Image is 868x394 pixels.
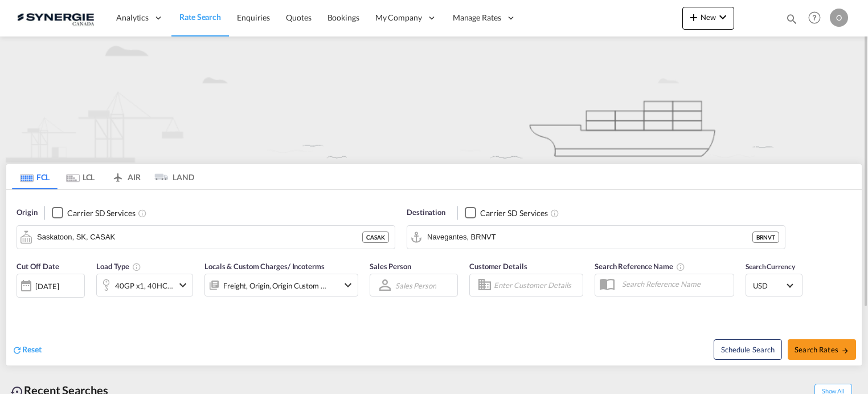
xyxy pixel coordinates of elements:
md-select: Select Currency: $ USDUnited States Dollar [752,277,796,294]
div: Carrier SD Services [67,208,135,219]
md-pagination-wrapper: Use the left and right arrow keys to navigate between tabs [12,164,194,189]
span: Cut Off Date [17,262,59,271]
span: Search Rates [795,345,849,354]
div: icon-magnify [785,13,798,30]
img: 1f56c880d42311ef80fc7dca854c8e59.png [17,5,94,31]
md-tab-item: LAND [149,164,194,189]
div: Freight Origin Origin Custom Destination Destination Custom Factory Stuffingicon-chevron-down [204,274,358,296]
div: Help [805,8,830,29]
span: Enquiries [237,13,270,22]
span: / Incoterms [288,262,325,271]
input: Search by Port [427,229,752,246]
span: Destination [407,207,445,218]
md-icon: Unchecked: Search for CY (Container Yard) services for all selected carriers.Checked : Search for... [550,209,559,218]
div: [DATE] [35,281,59,291]
md-icon: Your search will be saved by the below given name [676,262,685,271]
span: Load Type [96,262,141,271]
span: Locals & Custom Charges [204,262,325,271]
span: Search Currency [746,262,795,271]
span: Manage Rates [453,12,501,23]
button: Search Ratesicon-arrow-right [788,339,856,360]
div: Carrier SD Services [480,208,548,219]
span: Rate Search [179,12,221,22]
div: 40GP x1 40HC x1icon-chevron-down [96,274,193,296]
span: Quotes [286,13,311,22]
input: Search Reference Name [616,275,734,293]
span: New [687,13,730,22]
md-tab-item: AIR [103,164,149,189]
span: Bookings [327,13,359,22]
button: Note: By default Schedule search will only considerorigin ports, destination ports and cut off da... [714,339,782,360]
md-icon: icon-plus 400-fg [687,10,701,24]
md-icon: icon-refresh [12,345,22,355]
div: Freight Origin Origin Custom Destination Destination Custom Factory Stuffing [223,278,327,294]
md-icon: icon-chevron-down [341,278,355,292]
md-icon: icon-chevron-down [176,278,190,292]
md-input-container: Navegantes, BRNVT [407,226,785,249]
div: 40GP x1 40HC x1 [115,278,173,294]
div: O [830,9,848,27]
md-datepicker: Select [17,296,25,312]
md-icon: Select multiple loads to view rates [132,262,141,271]
md-select: Sales Person [394,277,437,294]
md-icon: Unchecked: Search for CY (Container Yard) services for all selected carriers.Checked : Search for... [138,209,147,218]
span: Origin [17,207,37,218]
span: Search Reference Name [595,262,685,271]
div: CASAK [362,231,389,243]
md-icon: icon-magnify [785,13,798,25]
div: [DATE] [17,274,85,298]
div: icon-refreshReset [12,344,42,356]
div: Origin Checkbox No InkUnchecked: Search for CY (Container Yard) services for all selected carrier... [6,190,862,366]
md-checkbox: Checkbox No Ink [52,207,135,219]
span: USD [753,281,785,291]
img: new-FCL.png [6,36,862,163]
input: Enter Customer Details [494,277,579,294]
button: icon-plus 400-fgNewicon-chevron-down [682,7,734,30]
md-icon: icon-arrow-right [841,347,849,355]
input: Search by Port [37,229,362,246]
div: BRNVT [752,231,779,243]
md-tab-item: LCL [58,164,103,189]
span: Customer Details [469,262,527,271]
md-icon: icon-chevron-down [716,10,730,24]
md-input-container: Saskatoon, SK, CASAK [17,226,395,249]
span: My Company [375,12,422,23]
span: Reset [22,344,42,354]
span: Help [805,8,824,27]
md-tab-item: FCL [12,164,58,189]
md-checkbox: Checkbox No Ink [465,207,548,219]
span: Analytics [116,12,149,23]
span: Sales Person [370,262,411,271]
md-icon: icon-airplane [111,170,125,179]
